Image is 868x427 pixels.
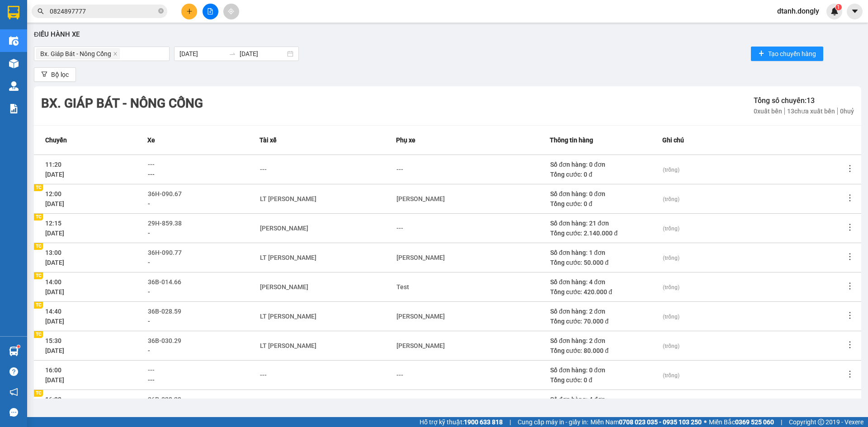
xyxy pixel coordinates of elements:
span: 36B-028.29 [148,396,181,403]
span: 36H-090.67 [148,190,182,197]
input: Tìm tên, số ĐT hoặc mã đơn [50,6,156,16]
span: 16:00 [45,366,61,374]
span: (trống) [663,255,679,261]
div: Số đơn hàng: 2 đơn [550,306,662,316]
span: [DATE] [45,230,64,237]
span: 1 [837,4,840,10]
div: --- [260,164,267,174]
button: aim [223,4,239,19]
input: Ngày kết thúc [240,49,285,59]
span: 0 huỷ [838,108,854,115]
span: question-circle [9,367,18,376]
strong: 1900 633 818 [464,418,503,426]
div: TC [34,272,43,279]
span: --- [148,171,155,178]
div: TC [34,331,43,338]
span: [DATE] [45,347,64,354]
span: to [229,50,236,57]
span: plus [186,8,193,14]
span: more [845,370,854,379]
span: more [845,252,854,261]
span: - [148,230,150,237]
sup: 1 [17,345,20,348]
button: caret-down [847,4,863,19]
strong: 0369 525 060 [735,418,774,426]
span: notification [9,388,18,396]
div: LT [PERSON_NAME] [260,194,316,204]
div: Số đơn hàng: 1 đơn [550,248,662,258]
span: aim [228,8,234,14]
div: Số đơn hàng: 4 đơn [550,394,662,404]
img: warehouse-icon [9,36,19,46]
span: message [9,408,18,417]
div: LT [PERSON_NAME] [260,311,316,321]
div: Test [396,282,409,292]
span: | [509,417,511,427]
button: filterBộ lọc [34,67,76,82]
span: - [148,347,150,354]
span: filter [41,71,47,78]
span: copyright [818,419,824,425]
span: [DATE] [45,288,64,296]
span: more [845,164,854,173]
div: [PERSON_NAME] [396,311,445,321]
span: close-circle [158,8,164,14]
div: --- [396,370,403,380]
span: swap-right [229,50,236,57]
span: 13 chưa xuất bến [785,108,838,115]
span: 12:15 [45,220,61,227]
span: Miền Bắc [709,417,774,427]
div: --- [260,370,267,380]
span: 12:00 [45,190,61,197]
span: dtanh.dongly [770,5,826,17]
span: Bộ lọc [51,70,69,80]
span: 0 xuất bến [754,108,785,115]
span: Bx. Giáp Bát - Nông Cống [40,49,111,59]
span: (trống) [663,343,679,349]
span: Bx. Giáp Bát - Nông Cống [36,48,120,59]
div: Tổng cước: 0 đ [550,199,662,209]
strong: 0708 023 035 - 0935 103 250 [619,418,702,426]
span: - [148,259,150,266]
span: file-add [207,8,213,14]
div: [PERSON_NAME] [396,341,445,351]
span: - [148,200,150,207]
div: TC [34,302,43,309]
span: Chuyến [45,135,67,145]
div: Tổng cước: 50.000 đ [550,258,662,267]
span: search [38,8,44,14]
span: Phụ xe [396,135,415,145]
span: (trống) [663,196,679,202]
div: Tổng cước: 0 đ [550,375,662,385]
span: [DATE] [45,318,64,325]
span: 36H-090.77 [148,249,182,256]
span: (trống) [663,225,679,232]
div: [PERSON_NAME] [396,194,445,204]
div: TC [34,243,43,250]
button: plus [181,4,197,19]
div: Tổng số chuyến: 13 [754,95,854,106]
span: --- [148,376,155,384]
div: TC [34,214,43,221]
span: [DATE] [45,171,64,178]
div: Số đơn hàng: 2 đơn [550,336,662,346]
div: [PERSON_NAME] [260,282,308,292]
span: more [845,223,854,232]
span: [DATE] [45,376,64,384]
span: Tạo chuyến hàng [768,49,816,59]
span: Miền Nam [590,417,702,427]
span: --- [148,366,155,374]
span: - [148,288,150,296]
div: Tổng cước: 0 đ [550,169,662,179]
span: Tài xế [259,135,277,145]
span: 16:30 [45,396,61,403]
span: 13:00 [45,249,61,256]
img: warehouse-icon [9,59,19,68]
span: Xe [147,135,155,145]
div: --- [396,164,403,174]
span: more [845,340,854,349]
span: caret-down [851,7,859,15]
span: - [148,318,150,325]
span: 14:00 [45,278,61,286]
button: plusTạo chuyến hàng [751,47,823,61]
